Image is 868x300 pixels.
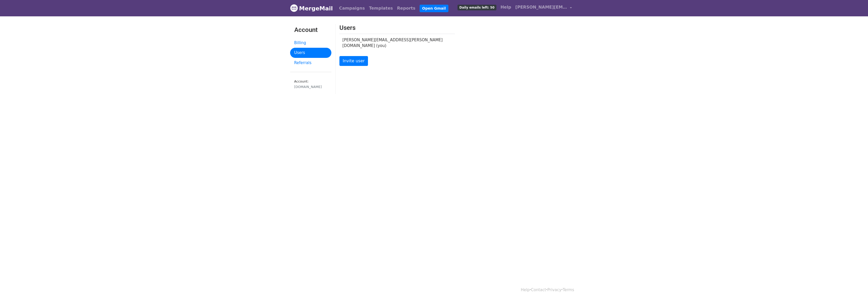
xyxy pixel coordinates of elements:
h3: Account [294,26,327,34]
td: [PERSON_NAME][EMAIL_ADDRESS][PERSON_NAME][DOMAIN_NAME] (you) [339,34,449,52]
small: Account: [294,79,327,89]
a: Terms [563,288,574,292]
a: Templates [367,3,395,13]
a: Help [521,288,530,292]
a: Referrals [290,58,331,68]
a: Open Gmail [420,5,448,12]
span: [PERSON_NAME][EMAIL_ADDRESS][PERSON_NAME][DOMAIN_NAME] [515,4,567,10]
span: Daily emails left: 50 [457,5,496,10]
a: Users [290,48,331,58]
a: Daily emails left: 50 [455,2,498,12]
h3: Users [339,24,455,32]
a: Billing [290,38,331,48]
a: MergeMail [290,3,333,14]
a: Contact [531,288,546,292]
a: Invite user [339,56,368,66]
a: Campaigns [337,3,367,13]
a: [PERSON_NAME][EMAIL_ADDRESS][PERSON_NAME][DOMAIN_NAME] [513,2,574,14]
a: Help [498,2,513,12]
a: Reports [395,3,418,13]
div: [DOMAIN_NAME] [294,84,327,89]
a: Privacy [547,288,561,292]
img: MergeMail logo [290,4,298,12]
